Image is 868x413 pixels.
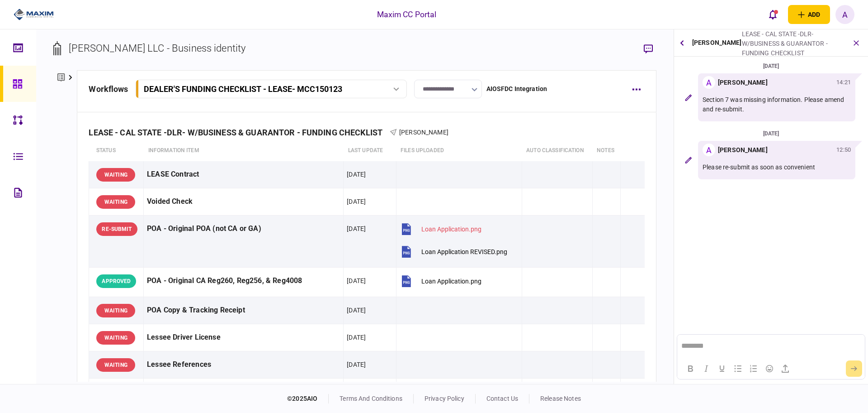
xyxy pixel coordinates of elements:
button: open adding identity options [788,5,830,24]
button: Loan Application REVISED.png [400,241,507,262]
div: [PERSON_NAME] [718,78,768,87]
div: [DATE] [347,306,366,315]
a: release notes [540,395,581,402]
div: DEALER'S FUNDING CHECKLIST - LEASE - MCC150123 [144,84,342,94]
th: status [89,140,144,161]
button: open notifications list [764,5,783,24]
div: [DATE] [347,224,366,233]
a: contact us [486,395,518,402]
button: Loan Application.png [400,219,481,239]
div: WAITING [96,168,135,182]
button: DEALER'S FUNDING CHECKLIST - LEASE- MCC150123 [136,80,407,98]
div: Loan Application REVISED.png [421,248,507,255]
div: [DATE] [347,170,366,179]
div: RE-SUBMIT [96,222,137,236]
div: POA Copy & Tracking Receipt [147,300,340,321]
div: [DATE] [347,360,366,369]
div: Lessee References [147,355,340,375]
div: [PERSON_NAME] [692,29,742,56]
button: Italic [698,362,714,375]
button: A [835,5,854,24]
div: [DATE] [678,61,864,71]
div: Loan Application.png [421,226,481,233]
div: LEASE - CAL STATE -DLR- W/BUSINESS & GUARANTOR - FUNDING CHECKLIST [742,29,843,58]
div: WAITING [96,195,135,209]
a: privacy policy [425,395,464,402]
div: WAITING [96,358,135,372]
span: [PERSON_NAME] [399,129,448,136]
button: Bold [683,362,698,375]
p: Please re-submit as soon as convenient [703,163,851,172]
div: Voided Check [147,192,340,212]
div: 14:21 [836,78,851,87]
div: WAITING [96,331,135,345]
div: LEASE Contract [147,164,340,185]
div: [PERSON_NAME] [718,145,768,155]
th: auto classification [522,140,592,161]
th: Information item [144,140,344,161]
div: A [703,76,715,89]
div: POA - Original CA Reg260, Reg256, & Reg4008 [147,271,340,291]
div: [DATE] [347,333,366,342]
div: [DATE] [678,129,864,139]
a: terms and conditions [340,395,402,402]
div: Loan Application.png [421,278,481,285]
div: AIOSFDC Integration [486,84,547,94]
div: A [703,144,715,156]
div: POA - Original POA (not CA or GA) [147,219,340,239]
img: client company logo [14,8,54,21]
div: 12:50 [836,145,851,154]
button: Emojis [762,362,777,375]
div: [DATE] [347,276,366,285]
div: [PERSON_NAME] LLC - Business identity [69,41,245,56]
th: Files uploaded [396,140,522,161]
p: Section 7 was missing information. Please amend and re-submit. [703,95,851,114]
button: Loan Application.png [400,271,481,291]
th: notes [592,140,620,161]
div: Lessee Driver License [147,327,340,348]
button: Bullet list [730,362,745,375]
iframe: Rich Text Area [677,335,864,358]
div: APPROVED [96,274,136,288]
button: Numbered list [746,362,761,375]
th: last update [344,140,396,161]
div: WAITING [96,304,135,317]
div: [DATE] [347,197,366,206]
div: workflows [89,83,128,95]
button: Underline [714,362,730,375]
div: LEASE - CAL STATE -DLR- W/BUSINESS & GUARANTOR - FUNDING CHECKLIST [89,128,390,137]
div: Maxim CC Portal [377,9,437,20]
div: © 2025 AIO [287,394,329,403]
